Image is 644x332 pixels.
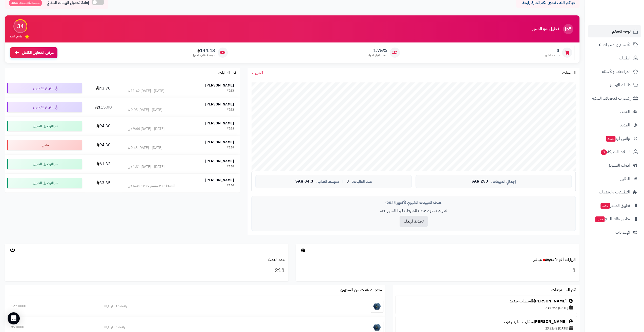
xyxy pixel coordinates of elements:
[251,70,263,76] a: الشهر
[352,180,372,184] span: عدد الطلبات:
[588,132,641,145] a: وآتس آبجديد
[588,92,641,104] a: إشعارات التحويلات البنكية
[599,189,630,196] span: التطبيقات والخدمات
[227,107,234,113] div: #262
[255,70,263,76] span: الشهر
[368,53,387,57] span: معدل تكرار الشراء
[84,155,122,173] td: 61.32
[545,48,559,53] span: 3
[588,25,641,37] a: لوحة التحكم
[346,179,349,184] span: 3
[592,95,631,102] span: إشعارات التحويلات البنكية
[509,298,529,304] a: بطلب جديد
[11,304,92,309] div: 127.0000
[84,117,122,136] td: 94.30
[619,122,630,129] span: المدونة
[545,53,559,57] span: طلبات الشهر
[227,164,234,169] div: #258
[255,200,572,205] div: هدف المبيعات الشهري (أكتوبر 2025)
[295,179,313,184] span: 84.3 SAR
[588,146,641,158] a: السلات المتروكة0
[619,55,631,62] span: الطلبات
[600,149,607,155] span: 0
[398,304,574,311] div: [DATE] 23:42:56
[595,215,630,223] span: تطبيق نقاط البيع
[10,34,22,39] span: تقييم النمو
[22,50,54,56] span: عرض التحليل الكامل
[205,83,234,88] strong: [PERSON_NAME]
[398,298,574,304] div: قام .
[600,148,631,156] span: السلات المتروكة
[104,304,322,309] div: رافعة 10 طن HQ
[534,298,567,304] a: [PERSON_NAME]
[588,186,641,198] a: التطبيقات والخدمات
[10,47,57,58] a: عرض التحليل الكامل
[588,200,641,212] a: تطبيق المتجرجديد
[227,183,234,188] div: #256
[588,106,641,118] a: العملاء
[588,159,641,171] a: أدوات التسويق
[8,312,20,324] div: Open Intercom Messenger
[192,48,215,53] span: 144.13
[128,164,164,169] div: [DATE] - [DATE] 1:31 ص
[11,325,92,330] div: 85.0000
[491,180,516,184] span: إجمالي المبيعات:
[218,71,236,76] h3: آخر الطلبات
[588,65,641,78] a: المراجعات والأسئلة
[227,88,234,94] div: #263
[128,126,164,131] div: [DATE] - [DATE] 9:44 ص
[610,81,631,88] span: طلبات الإرجاع
[7,102,82,112] div: في الطريق للتوصيل
[595,216,605,222] span: جديد
[588,173,641,185] a: التقارير
[600,202,630,209] span: تطبيق المتجر
[551,288,576,293] h3: آخر المستجدات
[534,257,576,263] a: الزيارات آخر ٦٠ دقيقةمباشر
[588,213,641,225] a: تطبيق نقاط البيعجديد
[7,178,82,188] div: تم التوصيل للعميل
[104,325,322,330] div: رافعة 5 طن HQ
[534,319,567,325] a: [PERSON_NAME]
[7,83,82,93] div: في الطريق للتوصيل
[205,140,234,145] strong: [PERSON_NAME]
[588,52,641,64] a: الطلبات
[606,135,630,142] span: وآتس آب
[612,28,631,35] span: لوحة التحكم
[84,98,122,117] td: 115.00
[615,229,630,236] span: الإعدادات
[7,159,82,169] div: تم التوصيل للعميل
[205,159,234,164] strong: [PERSON_NAME]
[7,121,82,131] div: تم التوصيل للعميل
[562,71,576,76] h3: المبيعات
[128,88,164,94] div: [DATE] - [DATE] 11:42 م
[368,48,387,53] span: 1.75%
[371,300,383,313] img: رافعة 10 طن HQ
[602,68,631,75] span: المراجعات والأسئلة
[227,145,234,150] div: #259
[400,216,428,227] button: تحديد الهدف
[398,325,574,332] div: [DATE] 23:32:42
[620,108,630,115] span: العملاء
[128,183,175,188] div: الجمعة - ٢٦ سبتمبر ٢٠٢٥ - 5:31 ص
[84,174,122,192] td: 33.35
[588,119,641,131] a: المدونة
[205,178,234,183] strong: [PERSON_NAME]
[588,226,641,238] a: الإعدادات
[603,41,631,48] span: الأقسام والمنتجات
[205,121,234,126] strong: [PERSON_NAME]
[227,126,234,131] div: #261
[620,175,630,182] span: التقارير
[534,257,542,263] small: مباشر
[300,267,576,275] h3: 1
[205,102,234,107] strong: [PERSON_NAME]
[600,203,610,209] span: جديد
[128,145,162,150] div: [DATE] - [DATE] 9:43 م
[268,257,285,263] a: عدد العملاء
[84,136,122,154] td: 94.30
[340,288,382,293] h3: منتجات نفذت من المخزون
[7,140,82,150] div: ملغي
[588,79,641,91] a: طلبات الإرجاع
[128,107,162,113] div: [DATE] - [DATE] 9:05 م
[192,53,215,57] span: متوسط طلب العميل
[398,319,574,325] div: سجّل حساب جديد.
